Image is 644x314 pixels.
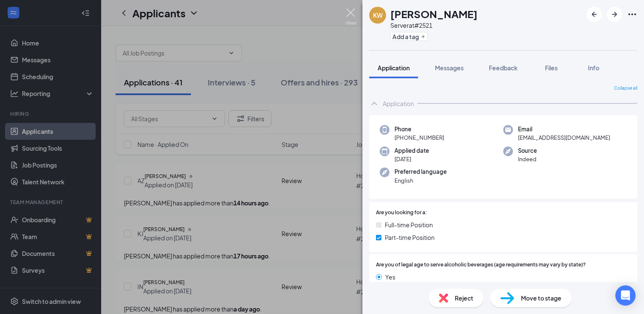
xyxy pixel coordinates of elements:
div: KW [373,11,383,19]
span: [DATE] [394,155,429,163]
span: Applied date [394,146,429,155]
span: Source [518,146,537,155]
button: PlusAdd a tag [390,32,428,41]
span: [PHONE_NUMBER] [394,133,444,142]
span: Feedback [489,64,518,72]
span: Collapse all [614,85,637,92]
div: Open Intercom Messenger [615,285,636,306]
span: Application [378,64,410,72]
span: Phone [394,125,444,133]
svg: ChevronUp [369,98,379,109]
div: Server at #2521 [390,21,478,29]
svg: ArrowRight [609,9,620,19]
span: Messages [435,64,464,72]
span: Files [545,64,558,72]
h1: [PERSON_NAME] [390,7,478,21]
span: Move to stage [521,293,561,303]
span: Full-time Position [385,220,433,229]
button: ArrowLeftNew [587,7,602,22]
span: English [394,176,447,185]
div: Application [383,99,414,108]
span: Are you looking for a: [376,209,427,217]
span: Are you of legal age to serve alcoholic beverages (age requirements may vary by state)? [376,261,586,269]
span: Indeed [518,155,537,163]
span: Part-time Position [385,233,435,242]
svg: Ellipses [627,9,637,19]
span: Yes [385,272,395,282]
span: Email [518,125,610,133]
span: [EMAIL_ADDRESS][DOMAIN_NAME] [518,133,610,142]
span: Info [588,64,599,72]
span: Reject [455,293,473,303]
button: ArrowRight [607,7,622,22]
svg: ArrowLeftNew [589,9,599,19]
span: Preferred language [394,168,447,176]
svg: Plus [421,34,426,39]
